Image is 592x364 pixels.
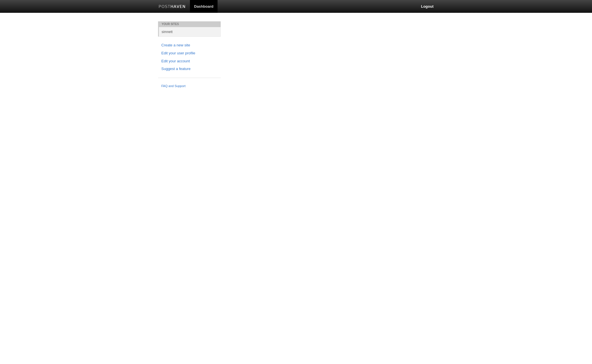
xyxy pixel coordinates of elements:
[161,58,217,64] a: Edit your account
[161,84,217,89] a: FAQ and Support
[161,50,217,56] a: Edit your user profile
[159,5,186,9] img: Posthaven-bar
[161,42,217,48] a: Create a new site
[158,21,221,27] li: Your Sites
[161,66,217,72] a: Suggest a feature
[159,27,221,36] a: simnett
